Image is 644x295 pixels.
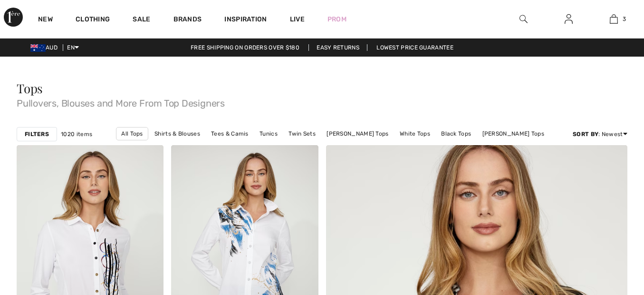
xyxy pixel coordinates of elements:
span: 1020 items [61,130,92,138]
a: Easy Returns [308,44,367,51]
a: Black Tops [436,128,476,140]
a: 3 [592,13,636,25]
span: AUD [30,44,61,51]
span: Inspiration [224,15,267,25]
a: Free shipping on orders over $180 [183,44,307,51]
a: Shirts & Blouses [150,128,205,140]
a: Clothing [76,15,110,25]
strong: Filters [25,130,49,138]
a: Twin Sets [284,128,320,140]
strong: Sort By [573,131,598,138]
div: : Newest [573,130,627,138]
span: 3 [623,15,626,23]
span: EN [67,44,79,51]
a: Tunics [255,128,282,140]
a: Prom [327,14,346,24]
img: Australian Dollar [30,44,46,52]
span: Pullovers, Blouses and More From Top Designers [17,95,627,108]
a: All Tops [116,127,148,140]
span: Tops [17,80,43,97]
img: 1ère Avenue [4,8,23,27]
a: Brands [173,15,202,25]
a: [PERSON_NAME] Tops [322,128,393,140]
a: Lowest Price Guarantee [369,44,461,51]
img: My Info [565,13,573,25]
a: Sign In [557,13,580,25]
img: search the website [519,13,528,25]
a: Sale [133,15,150,25]
img: My Bag [610,13,618,25]
a: Live [290,14,305,24]
a: White Tops [395,128,435,140]
a: [PERSON_NAME] Tops [478,128,549,140]
a: Tees & Camis [206,128,253,140]
a: New [38,15,53,25]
